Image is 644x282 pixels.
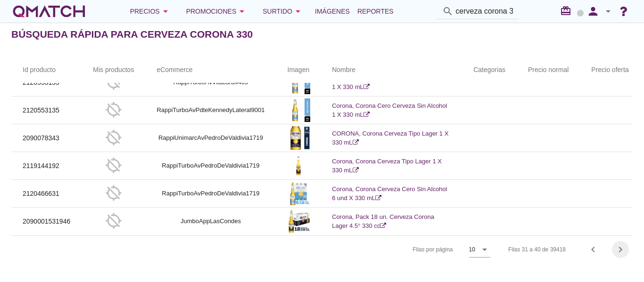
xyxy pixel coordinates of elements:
p: 2119144192 [23,161,70,171]
th: Imagen: Not sorted. [276,57,321,83]
td: RappiUnimarcAvPedroDeValdivia1719 [145,124,276,152]
div: Filas por página [318,236,490,263]
input: Buscar productos [455,4,513,19]
i: redeem [560,5,575,16]
th: Precio oferta: Not sorted. [580,57,640,83]
td: RappiTurboAvPedroDeValdivia1719 [145,152,276,180]
i: arrow_drop_down [292,6,304,17]
button: Promociones [179,2,256,21]
i: gps_off [105,212,122,229]
button: Next page [612,241,629,258]
i: chevron_left [587,244,599,255]
button: Surtido [255,2,311,21]
p: 2090001531946 [23,217,70,226]
i: arrow_drop_down [236,6,248,17]
a: Imágenes [311,2,354,21]
td: RappiTurboAvPedroDeValdivia1719 [145,180,276,208]
a: Corona, Corona Cerveza Tipo Lager 1 X 330 mL [332,158,442,174]
th: Categorias: Not sorted. [462,57,517,83]
i: gps_off [105,101,122,118]
th: Precio normal: Not sorted. [517,57,580,83]
i: chevron_right [615,244,626,255]
div: Promociones [186,6,248,17]
i: gps_off [105,157,122,174]
td: RappiTurboAvPdteKennedyLateral9001 [145,97,276,124]
i: search [442,6,454,17]
button: Precios [123,2,179,21]
button: Previous page [585,241,602,258]
span: Reportes [357,6,394,17]
th: Id producto: Not sorted. [11,57,82,83]
span: Imágenes [315,6,350,17]
div: Precios [130,6,171,17]
th: Mis productos: Not sorted. [82,57,145,83]
p: 2090078343 [23,133,70,143]
td: JumboAppLasCondes [145,208,276,235]
a: Reportes [354,2,397,21]
i: arrow_drop_down [479,244,490,255]
p: 2120466631 [23,189,70,199]
i: person [584,5,603,18]
h2: Búsqueda rápida para cerveza corona 330 [11,27,253,42]
i: gps_off [105,129,122,146]
div: Filas 31 a 40 de 39418 [508,245,566,254]
i: arrow_drop_down [160,6,171,17]
i: gps_off [105,185,122,201]
div: 10 [469,245,475,254]
a: Corona, Pack 18 un. Cerveza Corona Lager 4.5° 330 cc [332,213,434,230]
th: eCommerce: Not sorted. [145,57,276,83]
a: CORONA, Corona Cerveza Tipo Lager 1 X 330 mL [332,130,448,146]
a: Corona, Corona Cerveza Cero Sin Alcohol 6 und X 330 mL [332,185,447,202]
i: arrow_drop_down [603,6,614,17]
div: Surtido [263,6,304,17]
p: 2120553135 [23,105,70,115]
th: Nombre: Not sorted. [321,57,462,83]
a: Corona, Corona Cero Cerveza Sin Alcohol 1 X 330 mL [332,102,447,119]
a: white-qmatch-logo [11,2,87,21]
